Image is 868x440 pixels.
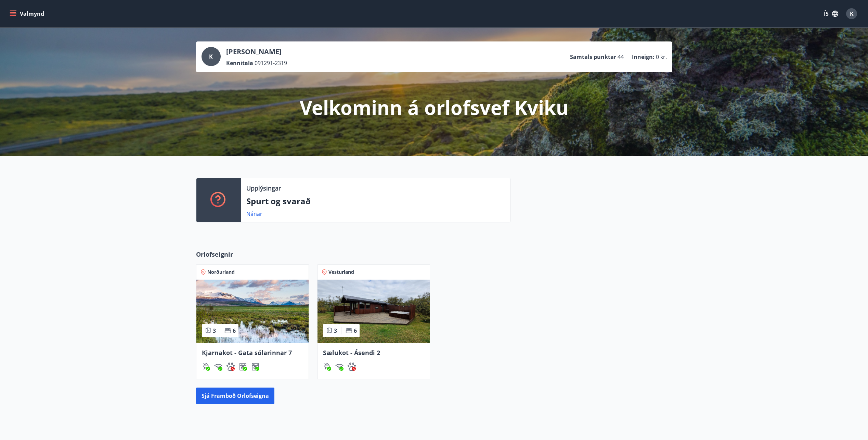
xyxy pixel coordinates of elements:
p: [PERSON_NAME] [226,47,287,57]
span: Orlofseignir [196,250,233,259]
span: 3 [213,327,216,334]
span: 3 [334,327,337,334]
p: Upplýsingar [246,184,281,193]
img: ZXjrS3QKesehq6nQAPjaRuRTI364z8ohTALB4wBr.svg [202,363,210,371]
img: HJRyFFsYp6qjeUYhR4dAD8CaCEsnIFYZ05miwXoh.svg [335,363,344,371]
div: Gasgrill [202,363,210,371]
img: pxcaIm5dSOV3FS4whs1soiYWTwFQvksT25a9J10C.svg [348,363,356,371]
button: menu [8,8,47,20]
span: 44 [618,53,624,61]
button: K [843,5,860,22]
div: Þráðlaust net [335,363,344,371]
span: K [850,10,854,17]
span: Sælukot - Ásendi 2 [323,349,380,357]
span: K [209,53,213,60]
span: 0 kr. [656,53,667,61]
div: Þráðlaust net [214,363,222,371]
div: Þvottavél [251,363,259,371]
span: 6 [233,327,236,334]
div: Þurrkari [239,363,247,371]
button: Sjá framboð orlofseigna [196,388,274,404]
span: 6 [354,327,357,334]
img: HJRyFFsYp6qjeUYhR4dAD8CaCEsnIFYZ05miwXoh.svg [214,363,222,371]
p: Samtals punktar [570,53,616,61]
p: Spurt og svarað [246,195,505,207]
img: Dl16BY4EX9PAW649lg1C3oBuIaAsR6QVDQBO2cTm.svg [251,363,259,371]
span: Kjarnakot - Gata sólarinnar 7 [202,349,292,357]
img: Paella dish [196,280,309,343]
img: ZXjrS3QKesehq6nQAPjaRuRTI364z8ohTALB4wBr.svg [323,363,331,371]
span: Norðurland [207,269,235,276]
img: hddCLTAnxqFUMr1fxmbGG8zWilo2syolR0f9UjPn.svg [239,363,247,371]
span: 091291-2319 [255,59,287,67]
p: Kennitala [226,59,253,67]
img: Paella dish [318,280,430,343]
button: ÍS [820,8,842,20]
p: Inneign : [632,53,655,61]
img: pxcaIm5dSOV3FS4whs1soiYWTwFQvksT25a9J10C.svg [226,363,235,371]
div: Gæludýr [226,363,235,371]
p: Velkominn á orlofsvef Kviku [300,94,569,120]
span: Vesturland [328,269,354,276]
div: Gasgrill [323,363,331,371]
div: Gæludýr [348,363,356,371]
a: Nánar [246,210,262,218]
